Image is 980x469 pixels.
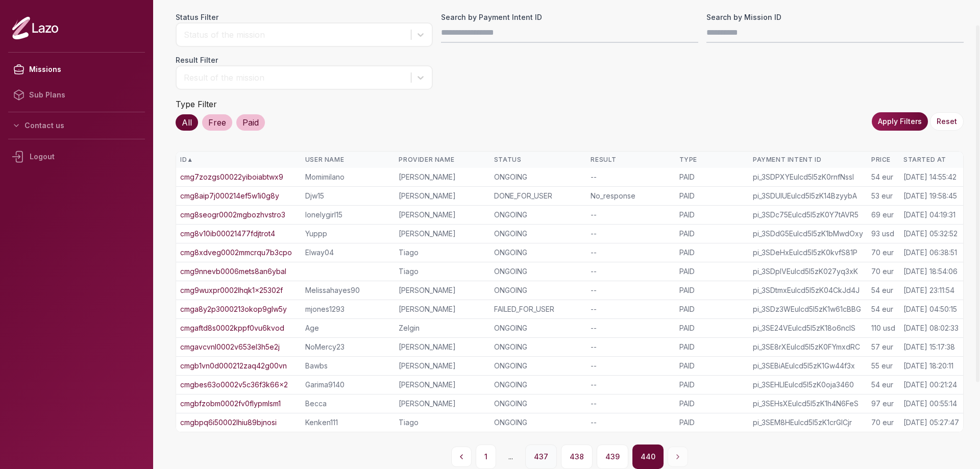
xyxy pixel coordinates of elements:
div: mjones1293 [305,304,391,314]
div: 69 eur [871,210,895,220]
div: Started At [903,156,959,164]
a: cmgaftd8s0002kppf0vu6kvod [180,323,284,333]
div: 57 eur [871,342,895,352]
div: PAID [679,285,745,295]
label: Result Filter [176,55,433,65]
div: PAID [679,399,745,409]
div: 53 eur [871,191,895,201]
div: Result of the mission [184,71,406,84]
div: ONGOING [494,266,583,277]
div: pi_3SE24VEulcd5I5zK18o6ncIS [753,323,863,333]
div: [PERSON_NAME] [399,399,485,409]
button: 438 [561,445,593,469]
div: ONGOING [494,210,583,220]
div: pi_3SEBiAEulcd5I5zK1Gw44f3x [753,361,863,371]
a: cmga8y2p3000213okop9glw5y [180,304,287,314]
div: pi_3SDeHxEulcd5I5zK0kvfS81P [753,248,863,258]
div: -- [591,172,671,182]
div: ONGOING [494,399,583,409]
div: 70 eur [871,417,895,428]
div: PAID [679,380,745,390]
div: 110 usd [871,323,895,333]
div: -- [591,417,671,428]
div: -- [591,399,671,409]
label: Status Filter [176,12,433,22]
div: pi_3SDPXYEulcd5I5zK0rnfNssl [753,172,863,182]
div: -- [591,304,671,314]
label: Type Filter [176,99,217,109]
div: [DATE] 04:19:31 [903,210,955,220]
button: 437 [525,445,557,469]
a: cmgbes63o0002v5c36f3k66x2 [180,380,288,390]
div: -- [591,342,671,352]
div: Djw15 [305,191,391,201]
div: -- [591,266,671,277]
div: Momimilano [305,172,391,182]
label: Search by Mission ID [706,12,964,22]
div: Free [202,114,232,131]
div: No_response [591,191,671,201]
button: Apply Filters [872,112,928,131]
div: [PERSON_NAME] [399,210,485,220]
div: Status [494,156,583,164]
a: cmg8v10ib00021477fdjtrot4 [180,229,275,239]
div: 54 eur [871,380,895,390]
div: 70 eur [871,266,895,277]
div: [DATE] 06:38:51 [903,248,957,258]
div: PAID [679,304,745,314]
div: ONGOING [494,323,583,333]
div: Age [305,323,391,333]
a: cmgbpq6i50002lhiu89bjnosi [180,417,277,428]
div: PAID [679,229,745,239]
div: -- [591,285,671,295]
div: [PERSON_NAME] [399,229,485,239]
a: Missions [8,57,145,82]
div: Melissahayes90 [305,285,391,295]
a: cmgavcvnl0002v653el3h5e2j [180,342,280,352]
div: [DATE] 08:02:33 [903,323,959,333]
div: 54 eur [871,172,895,182]
span: ... [500,448,521,466]
a: cmg8seogr0002mgbozhvstro3 [180,210,285,220]
div: -- [591,380,671,390]
button: Reset [930,112,964,131]
div: Logout [8,143,145,170]
div: [PERSON_NAME] [399,361,485,371]
div: pi_3SDc75Eulcd5I5zK0Y7tAVR5 [753,210,863,220]
div: -- [591,229,671,239]
div: [DATE] 18:54:06 [903,266,958,277]
div: ONGOING [494,229,583,239]
div: [DATE] 14:55:42 [903,172,957,182]
div: 93 usd [871,229,895,239]
div: [DATE] 05:32:52 [903,229,958,239]
div: pi_3SEHLlEulcd5I5zK0oja3460 [753,380,863,390]
div: pi_3SDdG5Eulcd5I5zK1bMwdOxy [753,229,863,239]
div: 97 eur [871,399,895,409]
a: cmg7zozgs00022yiboiabtwx9 [180,172,283,182]
div: pi_3SDz3WEulcd5I5zK1w61cBBG [753,304,863,314]
button: Previous page [451,447,472,467]
div: PAID [679,417,745,428]
a: cmgbfzobm0002fv0flypmlsm1 [180,399,281,409]
div: PAID [679,342,745,352]
div: ID [180,156,297,164]
div: ONGOING [494,361,583,371]
div: PAID [679,172,745,182]
div: PAID [679,210,745,220]
div: Bawbs [305,361,391,371]
div: PAID [679,191,745,201]
div: ONGOING [494,172,583,182]
button: 439 [597,445,628,469]
div: PAID [679,266,745,277]
div: NoMercy23 [305,342,391,352]
div: pi_3SDtmxEulcd5I5zK04CkJd4J [753,285,863,295]
button: 440 [632,445,664,469]
div: pi_3SDplVEulcd5I5zK027yq3xK [753,266,863,277]
div: PAID [679,361,745,371]
a: cmgb1vn0d000212zaq42g00vn [180,361,287,371]
div: Becca [305,399,391,409]
div: [PERSON_NAME] [399,285,485,295]
div: [PERSON_NAME] [399,380,485,390]
div: [DATE] 23:11:54 [903,285,954,295]
a: Sub Plans [8,82,145,108]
